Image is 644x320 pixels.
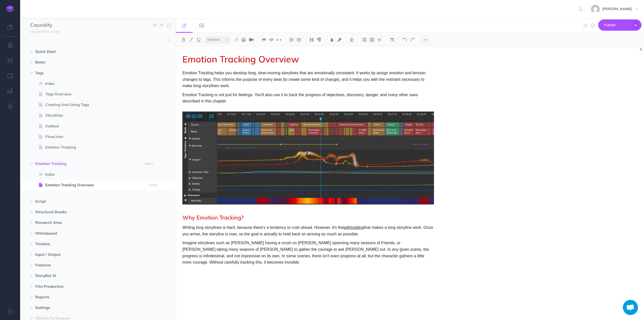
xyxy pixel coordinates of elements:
span: Quick Start [35,49,139,55]
img: Blockquote button [262,38,266,42]
img: Add video button [249,38,254,42]
img: Create table button [370,38,374,42]
span: Research Area [35,220,139,226]
img: Code block button [269,38,274,42]
a: [URL][DOMAIN_NAME] [20,29,64,34]
img: Undo [403,38,407,42]
h1: Emotion Tracking Overview [182,54,434,64]
span: Index [45,81,146,87]
span: Emotion Tracking [35,161,139,167]
img: Underline button [196,38,201,42]
span: Structural Breaks [35,209,139,215]
span: Reports [35,294,139,300]
div: Open chat [623,300,638,315]
span: Timeline [35,241,139,247]
span: Whiteboard [35,230,139,236]
span: [PERSON_NAME] [600,7,634,11]
span: Index [45,171,146,177]
img: Bold button [181,38,186,42]
span: Emotion Tracking [45,144,146,150]
img: 5e65f80bd5f055f0ce8376a852e1104c.jpg [591,5,600,14]
img: Add image button [242,38,246,42]
button: DRAFT [142,161,155,167]
img: Headings dropdown button [309,38,314,42]
span: Tags Overview [45,91,146,97]
span: Features [35,262,139,268]
img: Ordered list button [289,38,294,42]
input: Documentation Name [30,21,89,29]
h2: Why Emotion Tracking? [182,215,434,221]
span: Film Production [35,283,139,290]
p: Emotion Tracking helps you develop long, slow-moving storylines that are emotionally consistent. ... [182,70,434,89]
span: Publish [604,21,629,29]
img: iNHfN8RvPPKSmyv7N8tR.png [182,112,434,205]
span: StoryBot AI [35,273,139,279]
img: logo-mark.svg [6,5,14,12]
span: Settings [35,305,139,311]
img: Italic button [189,38,193,42]
span: Creating And Using Tags [45,102,146,108]
button: DRAFT [147,182,160,188]
span: Script [35,198,139,204]
img: Inline code button [277,38,281,42]
img: Link button [234,38,238,42]
img: Callout dropdown menu button [377,38,382,42]
img: Unordered list button [297,38,301,42]
span: Beats [35,59,139,65]
img: Redo [410,38,415,42]
img: Alignment dropdown menu button [350,38,354,42]
small: DRAFT [144,162,153,165]
p: Writing long storylines is hard, because there's a tendency to rush ahead. However, it's the that... [182,224,434,237]
span: Emotion Tracking Overview [45,182,146,188]
button: Publish [598,19,641,31]
span: FlowLines [45,134,146,140]
span: Subtext [45,123,146,129]
img: Text background color button [337,38,342,42]
img: Clear styles button [390,38,394,42]
p: Emotion Tracking is not just for feelings. You'll also use it to track the progress of objectives... [182,92,434,104]
u: withholding [344,225,364,230]
small: [URL][DOMAIN_NAME] [30,30,59,33]
input: Search [30,35,164,44]
img: Text color button [330,38,334,42]
span: Storylines [45,112,146,118]
small: DRAFT [149,184,158,187]
p: Imagine storylines such as [PERSON_NAME] having a crush on [PERSON_NAME] spanning many seasons of... [182,240,434,265]
span: Tags [35,70,139,76]
img: Paragraph button [317,38,321,42]
span: Input / Output [35,252,139,258]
